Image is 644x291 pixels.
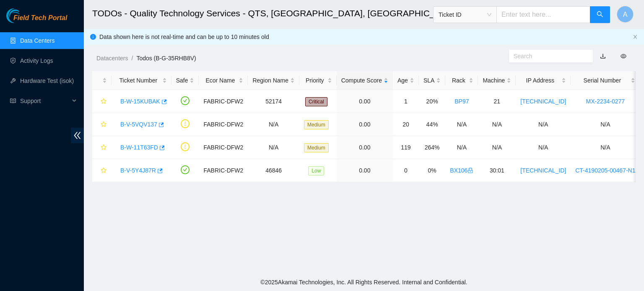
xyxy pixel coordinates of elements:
[20,93,70,109] span: Support
[590,6,610,23] button: search
[181,119,190,128] span: exclamation-circle
[514,52,582,61] input: Search
[199,113,248,136] td: FABRIC-DFW2
[520,98,566,105] a: [TECHNICAL_ID]
[337,113,393,136] td: 0.00
[13,14,67,22] span: Field Tech Portal
[181,142,190,151] span: exclamation-circle
[393,159,419,182] td: 0
[393,113,419,136] td: 20
[621,53,626,59] span: eye
[308,166,324,175] span: Low
[101,144,106,151] span: star
[478,136,516,159] td: N/A
[248,90,299,113] td: 52174
[623,9,628,20] span: A
[454,98,469,105] a: BP97
[71,128,84,143] span: double-left
[20,37,55,44] a: Data Centers
[586,98,625,105] a: MX-2234-0277
[248,136,299,159] td: N/A
[199,136,248,159] td: FABRIC-DFW2
[181,165,190,174] span: check-circle
[478,159,516,182] td: 30:01
[337,159,393,182] td: 0.00
[97,141,107,154] button: star
[101,98,106,105] span: star
[516,136,571,159] td: N/A
[248,113,299,136] td: N/A
[337,136,393,159] td: 0.00
[101,121,106,128] span: star
[101,167,106,174] span: star
[120,98,160,105] a: B-W-15KUBAK
[520,167,566,174] a: [TECHNICAL_ID]
[575,167,635,174] a: CT-4190205-00467-N1
[597,11,603,19] span: search
[467,167,473,173] span: lock
[445,136,478,159] td: N/A
[571,136,640,159] td: N/A
[248,159,299,182] td: 46846
[97,95,107,108] button: star
[304,120,329,129] span: Medium
[617,6,634,23] button: A
[97,118,107,131] button: star
[496,6,590,23] input: Enter text here...
[478,90,516,113] td: 21
[96,55,128,62] a: Datacenters
[393,90,419,113] td: 1
[120,167,156,174] a: B-V-5Y4J87R
[120,144,158,151] a: B-W-11T63FD
[20,77,74,84] a: Hardware Test (isok)
[393,136,419,159] td: 119
[600,53,606,59] a: download
[478,113,516,136] td: N/A
[594,49,612,63] button: download
[10,98,16,104] span: read
[199,159,248,182] td: FABRIC-DFW2
[136,55,196,62] a: Todos (B-G-35RHB8V)
[419,90,445,113] td: 20%
[6,15,67,26] a: Akamai TechnologiesField Tech Portal
[337,90,393,113] td: 0.00
[97,164,107,177] button: star
[419,113,445,136] td: 44%
[450,167,473,174] a: BX106lock
[20,57,53,64] a: Activity Logs
[516,113,571,136] td: N/A
[199,90,248,113] td: FABRIC-DFW2
[181,96,190,105] span: check-circle
[120,121,157,128] a: B-V-5VQV137
[633,34,638,40] button: close
[305,97,327,106] span: Critical
[419,159,445,182] td: 0%
[84,273,644,291] footer: © 2025 Akamai Technologies, Inc. All Rights Reserved. Internal and Confidential.
[445,113,478,136] td: N/A
[419,136,445,159] td: 264%
[304,143,329,152] span: Medium
[571,113,640,136] td: N/A
[6,8,42,23] img: Akamai Technologies
[131,55,133,62] span: /
[439,8,491,21] span: Ticket ID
